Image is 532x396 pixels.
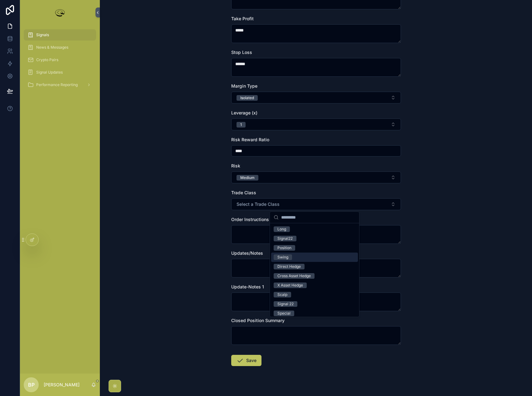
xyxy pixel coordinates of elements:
[231,163,240,168] span: Risk
[24,67,96,78] a: Signal Updates
[240,175,255,181] div: Medium
[277,301,294,307] div: Signal 22
[231,284,264,289] span: Update-Notes 1
[44,382,80,388] p: [PERSON_NAME]
[237,201,280,207] span: Select a Trade Class
[231,118,401,130] button: Select Button
[277,311,290,316] div: Special
[240,95,254,101] div: Isolated
[277,264,301,269] div: Direct Hedge
[20,25,100,99] div: scrollable content
[36,57,58,62] span: Crypto Pairs
[54,7,66,17] img: App logo
[231,110,257,115] span: Leverage (x)
[270,223,359,317] div: Suggestions
[277,292,287,297] div: Scalp
[36,82,78,87] span: Performance Reporting
[277,273,311,279] div: Cross Asset Hedge
[24,42,96,53] a: News & Messages
[277,236,293,241] div: Signal22
[231,250,263,256] span: Updates/Notes
[36,32,49,37] span: Signals
[277,245,291,251] div: Position
[277,254,288,260] div: Swing
[28,381,35,389] span: BP
[277,226,286,232] div: Long
[231,137,269,142] span: Risk Reward Ratio
[231,50,252,55] span: Stop Loss
[231,16,254,21] span: Take Profit
[277,283,303,288] div: X Asset Hedge
[231,355,261,366] button: Save
[240,122,242,128] div: 1
[231,198,401,210] button: Select Button
[36,70,63,75] span: Signal Updates
[231,171,401,183] button: Select Button
[24,79,96,90] a: Performance Reporting
[231,83,257,89] span: Margin Type
[24,29,96,41] a: Signals
[231,217,269,222] span: Order Instructions
[24,54,96,65] a: Crypto Pairs
[231,190,256,195] span: Trade Class
[231,318,285,323] span: Closed Position Summary
[231,92,401,104] button: Select Button
[36,45,68,50] span: News & Messages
